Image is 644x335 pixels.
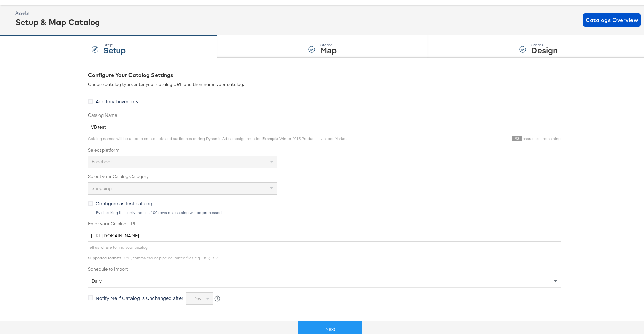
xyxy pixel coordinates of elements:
label: Select your Catalog Category [88,172,561,178]
strong: Supported formats [88,254,122,259]
span: Configure as test catalog [96,199,152,205]
div: Choose catalog type, enter your catalog URL and then name your catalog. [88,80,561,86]
div: Setup & Map Catalog [15,15,100,26]
span: Catalog names will be used to create sets and audiences during Dynamic Ad campaign creation. : Wi... [88,135,347,140]
label: Select platform [88,146,561,152]
label: Schedule to Import [88,265,561,271]
span: daily [92,277,102,283]
div: Step: 2 [320,41,337,46]
label: Enter your Catalog URL [88,219,561,226]
span: 93 [512,135,522,140]
span: Tell us where to find your catalog. : XML, comma, tab or pipe delimited files e.g. CSV, TSV. [88,243,218,259]
span: Catalogs Overview [586,14,638,23]
strong: Design [531,43,558,54]
div: Step: 1 [103,41,126,46]
strong: Setup [103,43,126,54]
span: 1 day [190,294,201,300]
strong: Example [262,135,278,140]
div: Step: 3 [531,41,558,46]
div: By checking this, only the first 100 rows of a catalog will be processed. [96,209,561,214]
strong: Map [320,43,337,54]
span: Facebook [92,157,113,163]
span: Notify Me if Catalog is Unchanged after [96,293,183,300]
span: Add local inventory [96,97,138,103]
div: Configure Your Catalog Settings [88,70,561,78]
button: Catalogs Overview [583,12,641,25]
div: Assets [15,8,100,15]
input: Enter Catalog URL, e.g. http://www.example.com/products.xml [88,228,561,241]
div: characters remaining [347,135,561,140]
span: Shopping [92,184,112,190]
input: Name your catalog e.g. My Dynamic Product Catalog [88,120,561,132]
label: Catalog Name [88,111,561,117]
